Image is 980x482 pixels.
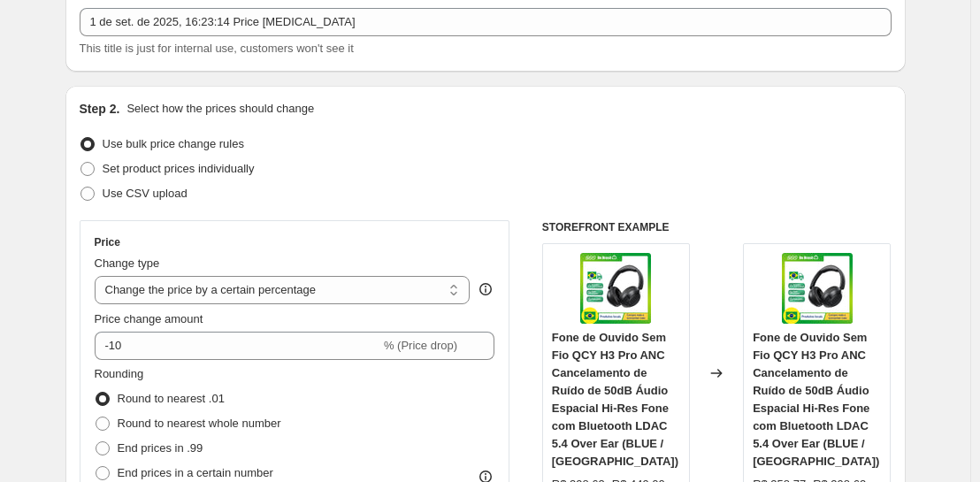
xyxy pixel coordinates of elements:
h6: STOREFRONT EXAMPLE [542,220,892,234]
span: Set product prices individually [103,162,255,175]
span: End prices in .99 [118,441,203,455]
span: % (Price drop) [384,339,457,352]
img: S766362ceb5814fcda56a5389206a498f5_80x.webp [782,253,853,324]
span: Rounding [95,367,144,380]
p: Select how the prices should change [126,100,314,118]
img: S766362ceb5814fcda56a5389206a498f5_80x.webp [580,253,651,324]
span: Use bulk price change rules [103,137,244,150]
h3: Price [95,235,120,249]
span: End prices in a certain number [118,466,273,479]
div: help [477,280,494,298]
span: Round to nearest .01 [118,392,225,405]
span: Price change amount [95,312,203,325]
span: This title is just for internal use, customers won't see it [80,42,354,55]
span: Round to nearest whole number [118,417,281,430]
span: Change type [95,256,160,270]
h2: Step 2. [80,100,120,118]
span: Fone de Ouvido Sem Fio QCY H3 Pro ANC Cancelamento de Ruído de 50dB Áudio Espacial Hi-Res Fone co... [753,331,879,468]
span: Fone de Ouvido Sem Fio QCY H3 Pro ANC Cancelamento de Ruído de 50dB Áudio Espacial Hi-Res Fone co... [552,331,678,468]
input: 30% off holiday sale [80,8,892,36]
input: -15 [95,332,380,360]
span: Use CSV upload [103,187,188,200]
